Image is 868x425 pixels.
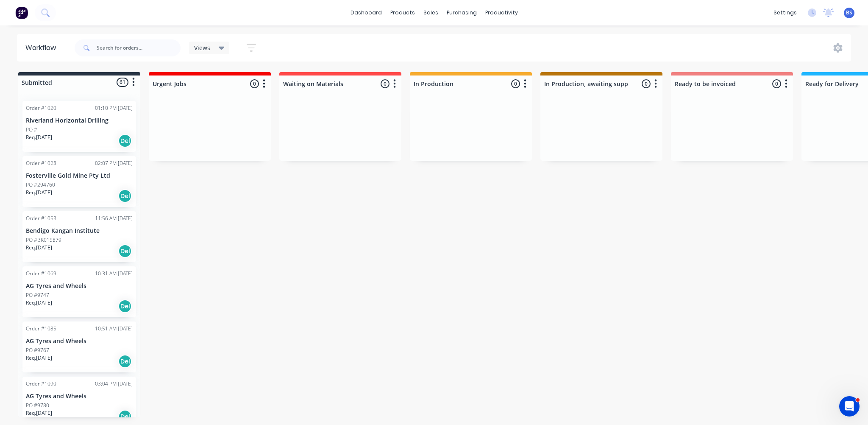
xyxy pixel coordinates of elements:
[26,402,49,409] p: PO #9780
[95,159,133,167] div: 02:07 PM [DATE]
[26,338,133,345] p: AG Tyres and Wheels
[95,104,133,112] div: 01:10 PM [DATE]
[26,299,52,307] p: Req. [DATE]
[26,282,133,290] p: AG Tyres and Wheels
[95,325,133,333] div: 10:51 AM [DATE]
[419,6,442,19] div: sales
[26,159,56,167] div: Order #1028
[846,9,852,17] span: BS
[22,322,136,372] div: Order #108510:51 AM [DATE]AG Tyres and WheelsPO #9767Req.[DATE]Del
[26,409,52,417] p: Req. [DATE]
[118,299,132,313] div: Del
[97,39,181,56] input: Search for orders...
[26,215,56,222] div: Order #1053
[22,266,136,317] div: Order #106910:31 AM [DATE]AG Tyres and WheelsPO #9747Req.[DATE]Del
[346,6,386,19] a: dashboard
[26,104,56,112] div: Order #1020
[95,215,133,222] div: 11:56 AM [DATE]
[26,354,52,362] p: Req. [DATE]
[26,325,56,333] div: Order #1085
[26,172,133,179] p: Fosterville Gold Mine Pty Ltd
[118,355,132,368] div: Del
[26,181,55,189] p: PO #294760
[769,6,801,19] div: settings
[26,380,56,388] div: Order #1090
[386,6,419,19] div: products
[15,6,28,19] img: Factory
[95,270,133,277] div: 10:31 AM [DATE]
[26,236,61,244] p: PO #BK015879
[22,156,136,207] div: Order #102802:07 PM [DATE]Fosterville Gold Mine Pty LtdPO #294760Req.[DATE]Del
[839,396,860,417] iframe: Intercom live chat
[481,6,522,19] div: productivity
[25,43,60,53] div: Workflow
[118,244,132,258] div: Del
[26,291,49,299] p: PO #9747
[442,6,481,19] div: purchasing
[26,126,37,134] p: PO #
[26,393,133,400] p: AG Tyres and Wheels
[95,380,133,388] div: 03:04 PM [DATE]
[22,211,136,262] div: Order #105311:56 AM [DATE]Bendigo Kangan InstitutePO #BK015879Req.[DATE]Del
[118,189,132,203] div: Del
[118,134,132,148] div: Del
[194,43,210,52] span: Views
[26,189,52,196] p: Req. [DATE]
[22,101,136,152] div: Order #102001:10 PM [DATE]Riverland Horizontal DrillingPO #Req.[DATE]Del
[118,410,132,423] div: Del
[26,244,52,252] p: Req. [DATE]
[26,134,52,141] p: Req. [DATE]
[26,117,133,124] p: Riverland Horizontal Drilling
[26,227,133,235] p: Bendigo Kangan Institute
[26,347,49,354] p: PO #9767
[26,270,56,277] div: Order #1069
